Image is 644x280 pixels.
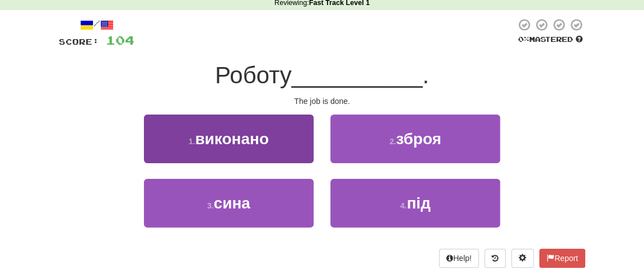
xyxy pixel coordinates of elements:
div: Mastered [516,35,585,45]
div: The job is done. [59,96,585,107]
button: Round history (alt+y) [484,249,506,268]
button: 1.виконано [144,115,314,163]
small: 3 . [207,201,214,210]
span: зброя [396,130,441,148]
button: 4.під [330,179,500,227]
span: 0 % [518,35,529,44]
div: / [59,18,134,32]
span: під [407,194,430,212]
button: Help! [439,249,479,268]
span: Роботу [215,62,292,88]
small: 4 . [400,201,407,210]
button: 3.сина [144,179,314,227]
small: 2 . [389,137,396,146]
span: __________ [292,62,423,88]
span: Score: [59,37,99,46]
span: виконано [195,130,269,148]
span: сина [214,194,250,212]
button: 2.зброя [330,115,500,163]
small: 1 . [189,137,195,146]
span: . [422,62,429,88]
span: 104 [106,33,134,47]
button: Report [539,249,585,268]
